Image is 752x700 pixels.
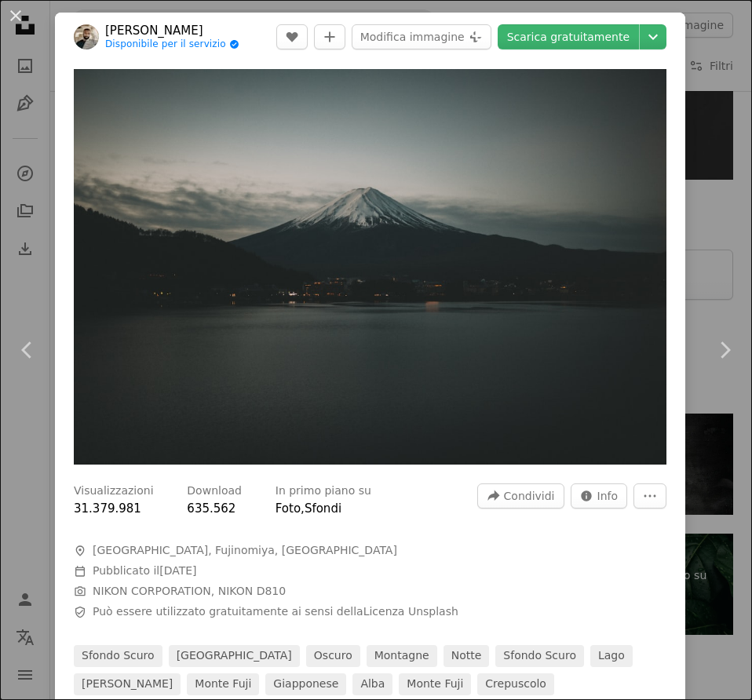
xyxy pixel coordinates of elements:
[504,484,555,508] span: Condividi
[105,38,239,51] a: Disponibile per il servizio
[74,645,162,667] a: sfondo scuro
[74,69,666,465] button: Ingrandisci questa immagine
[74,501,141,516] span: 31.379.981
[301,501,305,516] span: ,
[265,673,346,695] a: Giapponese
[276,483,371,499] h3: In primo piano su
[74,69,666,465] img: Foto di Montagna
[363,605,458,618] a: Licenza Unsplash
[640,24,666,49] button: Scegli le dimensioni del download
[187,483,242,499] h3: Download
[93,543,397,559] span: [GEOGRAPHIC_DATA], Fujinomiya, [GEOGRAPHIC_DATA]
[276,24,308,49] button: Mi piace
[314,24,345,49] button: Aggiungi alla Collezione
[305,501,341,516] a: Sfondi
[477,483,564,509] button: Condividi questa immagine
[74,483,154,499] h3: Visualizzazioni
[93,584,286,600] button: NIKON CORPORATION, NIKON D810
[159,564,196,577] time: 26 ottobre 2017 alle ore 15:12:22 CEST
[169,645,300,667] a: [GEOGRAPHIC_DATA]
[590,645,633,667] a: lago
[352,24,491,49] button: Modifica immagine
[352,673,392,695] a: alba
[74,673,181,695] a: [PERSON_NAME]
[187,501,235,516] span: 635.562
[399,673,471,695] a: Monte Fuji
[495,645,584,667] a: sfondo scuro
[697,275,752,425] a: Avanti
[444,645,490,667] a: Notte
[93,604,458,620] span: Può essere utilizzato gratuitamente ai sensi della
[367,645,437,667] a: Montagne
[105,23,239,38] a: [PERSON_NAME]
[306,645,360,667] a: oscuro
[93,564,197,577] span: Pubblicato il
[276,501,301,516] a: Foto
[74,24,99,49] img: Vai al profilo di Clay Banks
[477,673,554,695] a: crepuscolo
[633,483,666,509] button: Altre azioni
[571,483,628,509] button: Statistiche su questa immagine
[187,673,259,695] a: Monte Fuji
[498,24,639,49] a: Scarica gratuitamente
[597,484,619,508] span: Info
